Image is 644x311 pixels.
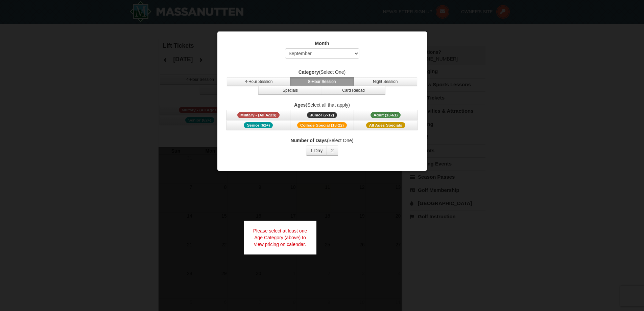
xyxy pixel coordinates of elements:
[306,146,327,156] button: 1 Day
[327,146,338,156] button: 2
[226,110,290,120] button: Military - (All Ages)
[226,69,419,75] label: (Select One)
[290,110,354,120] button: Junior (7-12)
[226,102,419,108] label: (Select all that apply)
[297,122,347,128] span: College Special (18-22)
[294,102,306,108] strong: Ages
[354,110,418,120] button: Adult (13-61)
[322,86,385,95] button: Card Reload
[244,221,317,254] div: Please select at least one Age Category (above) to view pricing on calendar.
[244,122,273,128] span: Senior (62+)
[237,112,280,118] span: Military - (All Ages)
[315,41,329,46] strong: Month
[227,77,290,86] button: 4-Hour Session
[290,77,354,86] button: 8-Hour Session
[366,122,405,128] span: All Ages Specials
[354,120,418,130] button: All Ages Specials
[291,138,327,143] strong: Number of Days
[307,112,337,118] span: Junior (7-12)
[226,120,290,130] button: Senior (62+)
[226,137,419,144] label: (Select One)
[354,77,417,86] button: Night Session
[290,120,354,130] button: College Special (18-22)
[299,69,319,75] strong: Category
[371,112,401,118] span: Adult (13-61)
[258,86,322,95] button: Specials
